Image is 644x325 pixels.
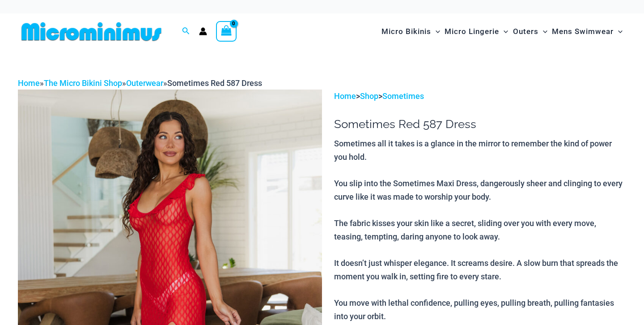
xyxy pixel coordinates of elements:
[334,90,626,103] p: > >
[378,17,626,47] nav: Site Navigation
[360,91,378,101] a: Shop
[442,18,510,45] a: Micro LingerieMenu ToggleMenu Toggle
[552,20,614,43] span: Mens Swimwear
[538,20,547,43] span: Menu Toggle
[182,26,190,37] a: Search icon link
[199,27,207,35] a: Account icon link
[167,78,262,88] span: Sometimes Red 587 Dress
[44,78,122,88] a: The Micro Bikini Shop
[379,18,442,45] a: Micro BikinisMenu ToggleMenu Toggle
[550,18,625,45] a: Mens SwimwearMenu ToggleMenu Toggle
[382,91,424,101] a: Sometimes
[431,20,440,43] span: Menu Toggle
[18,78,262,88] span: » » »
[18,21,165,42] img: MM SHOP LOGO FLAT
[513,20,538,43] span: Outers
[216,21,237,42] a: View Shopping Cart, empty
[126,78,163,88] a: Outerwear
[614,20,623,43] span: Menu Toggle
[18,78,40,88] a: Home
[445,20,499,43] span: Micro Lingerie
[334,91,356,101] a: Home
[499,20,508,43] span: Menu Toggle
[381,20,431,43] span: Micro Bikinis
[334,117,626,131] h1: Sometimes Red 587 Dress
[511,18,550,45] a: OutersMenu ToggleMenu Toggle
